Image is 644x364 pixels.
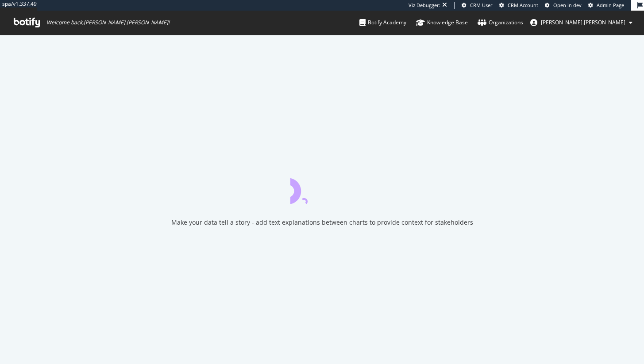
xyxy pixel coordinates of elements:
span: Welcome back, [PERSON_NAME].[PERSON_NAME] ! [46,19,170,26]
span: CRM Account [508,2,538,8]
span: CRM User [470,2,493,8]
div: Viz Debugger: [409,2,440,9]
div: Organizations [478,18,523,27]
button: [PERSON_NAME].[PERSON_NAME] [523,15,640,30]
a: CRM User [462,2,493,9]
a: Botify Academy [359,11,406,34]
span: Open in dev [553,2,582,8]
div: Knowledge Base [416,18,468,27]
div: Make your data tell a story - add text explanations between charts to provide context for stakeho... [171,218,473,227]
a: Organizations [478,11,523,34]
a: Knowledge Base [416,11,468,34]
a: CRM Account [499,2,538,9]
span: Admin Page [597,2,624,8]
div: Botify Academy [359,18,406,27]
a: Admin Page [588,2,624,9]
div: animation [290,172,354,204]
a: Open in dev [545,2,582,9]
span: jessica.jordan [541,19,625,26]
